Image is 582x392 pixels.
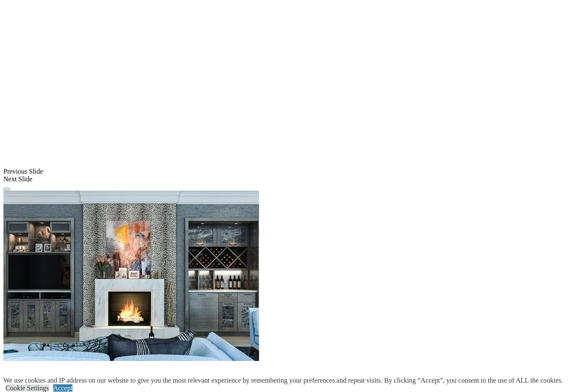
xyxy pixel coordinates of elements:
button: Click here to pause slide show [3,188,10,190]
div: Next Slide [3,175,579,183]
a: Cookie Settings [6,384,49,392]
div: We use cookies and IP address on our website to give you the most relevant experience by remember... [3,377,563,384]
div: Previous Slide [3,168,579,175]
img: Banner for mobile view [3,191,259,361]
a: Accept [53,384,72,392]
